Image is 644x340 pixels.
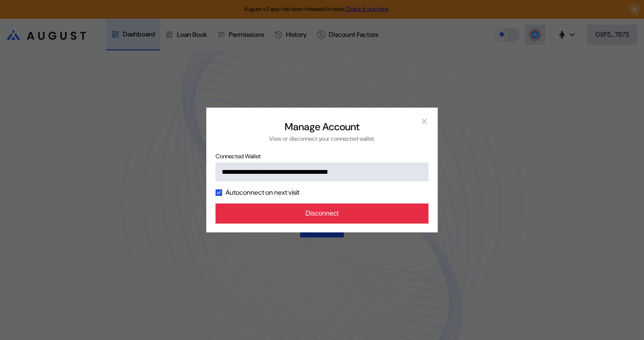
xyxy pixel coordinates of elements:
[216,152,428,160] span: Connected Wallet
[216,203,428,224] button: Disconnect
[226,188,299,197] label: Autoconnect on next visit
[269,135,375,142] div: View or disconnect your connected wallet.
[418,114,431,128] button: close modal
[285,120,359,133] h2: Manage Account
